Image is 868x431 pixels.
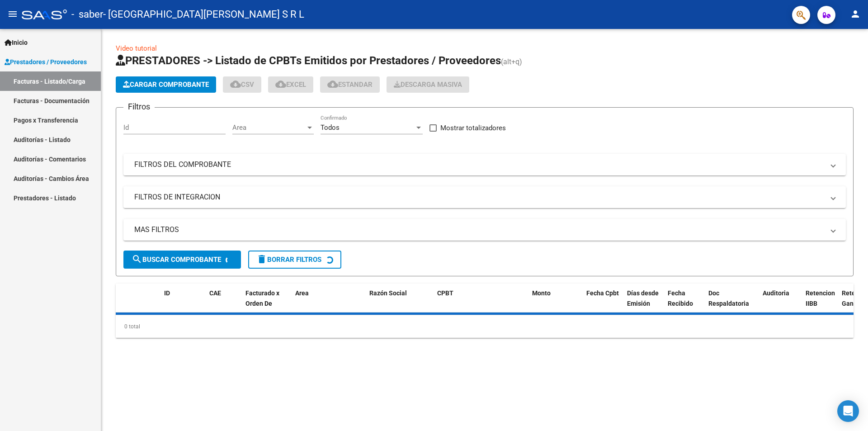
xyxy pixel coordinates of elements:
datatable-header-cell: Retencion IIBB [802,284,838,323]
datatable-header-cell: Fecha Cpbt [583,284,623,323]
mat-icon: cloud_download [230,79,241,90]
span: PRESTADORES -> Listado de CPBTs Emitidos por Prestadores / Proveedores [116,54,501,67]
mat-panel-title: FILTROS DEL COMPROBANTE [134,160,824,170]
button: Buscar Comprobante [123,251,241,269]
datatable-header-cell: Fecha Recibido [664,284,705,323]
span: Monto [532,289,551,297]
span: Fecha Recibido [668,289,693,307]
span: CPBT [437,289,453,297]
h3: Filtros [123,100,155,113]
mat-expansion-panel-header: MAS FILTROS [123,219,846,241]
mat-icon: search [132,254,142,265]
span: Mostrar totalizadores [440,123,506,133]
span: - [GEOGRAPHIC_DATA][PERSON_NAME] S R L [103,5,304,24]
span: EXCEL [275,81,306,89]
button: EXCEL [268,76,313,93]
mat-expansion-panel-header: FILTROS DEL COMPROBANTE [123,154,846,175]
mat-panel-title: FILTROS DE INTEGRACION [134,192,824,202]
span: Días desde Emisión [627,289,659,307]
datatable-header-cell: Monto [528,284,583,323]
mat-icon: menu [7,9,18,19]
span: CSV [230,81,254,89]
span: Auditoria [763,289,789,297]
mat-expansion-panel-header: FILTROS DE INTEGRACION [123,186,846,208]
datatable-header-cell: Auditoria [759,284,802,323]
div: Open Intercom Messenger [837,400,859,422]
datatable-header-cell: Facturado x Orden De [242,284,292,323]
span: Razón Social [369,289,407,297]
span: Area [232,123,306,132]
span: Estandar [327,81,373,89]
datatable-header-cell: Doc Respaldatoria [705,284,759,323]
span: Fecha Cpbt [586,289,619,297]
div: 0 total [116,315,854,338]
datatable-header-cell: CAE [206,284,242,323]
span: - saber [71,5,103,24]
mat-panel-title: MAS FILTROS [134,225,824,235]
span: Doc Respaldatoria [708,289,749,307]
mat-icon: cloud_download [275,79,286,90]
span: Inicio [5,38,28,47]
datatable-header-cell: Area [292,284,353,323]
button: Borrar Filtros [248,251,341,269]
button: CSV [223,76,261,93]
datatable-header-cell: CPBT [434,284,528,323]
a: Video tutorial [116,44,157,52]
button: Estandar [320,76,380,93]
span: Descarga Masiva [394,81,462,89]
mat-icon: cloud_download [327,79,338,90]
datatable-header-cell: Días desde Emisión [623,284,664,323]
span: Buscar Comprobante [132,256,221,264]
datatable-header-cell: Razón Social [366,284,434,323]
mat-icon: person [850,9,861,19]
span: ID [164,289,170,297]
span: Prestadores / Proveedores [5,57,87,67]
button: Descarga Masiva [387,76,469,93]
span: Borrar Filtros [256,256,321,264]
span: (alt+q) [501,57,522,66]
app-download-masive: Descarga masiva de comprobantes (adjuntos) [387,76,469,93]
datatable-header-cell: ID [160,284,206,323]
span: Facturado x Orden De [245,289,279,307]
span: Area [295,289,309,297]
span: CAE [209,289,221,297]
span: Retencion IIBB [806,289,835,307]
span: Cargar Comprobante [123,81,209,89]
button: Cargar Comprobante [116,76,216,93]
span: Todos [321,123,340,132]
mat-icon: delete [256,254,267,265]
